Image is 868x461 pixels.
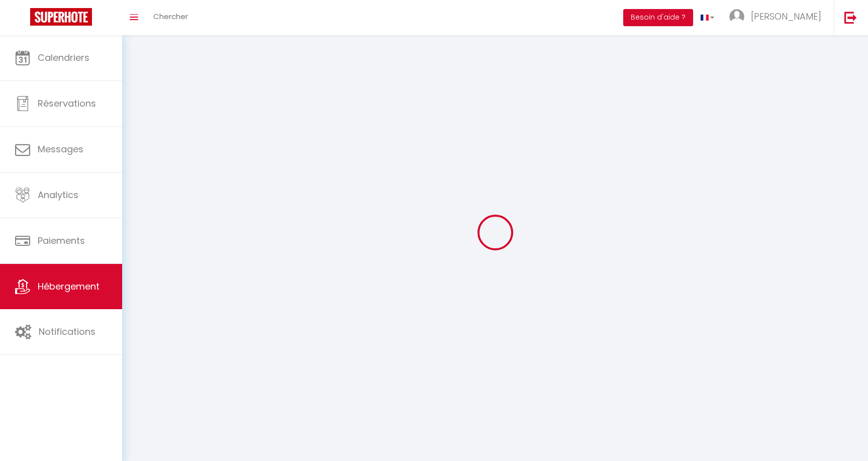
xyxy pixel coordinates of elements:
span: [PERSON_NAME] [751,10,821,23]
button: Besoin d'aide ? [623,9,693,26]
span: Messages [38,143,83,155]
span: Notifications [39,325,95,338]
img: ... [729,9,744,24]
span: Calendriers [38,51,89,64]
span: Hébergement [38,280,100,293]
span: Chercher [153,11,188,22]
img: logout [844,11,857,24]
span: Réservations [38,97,96,110]
span: Analytics [38,189,78,201]
button: Ouvrir le widget de chat LiveChat [8,4,38,34]
img: Super Booking [30,8,92,26]
span: Paiements [38,234,85,247]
